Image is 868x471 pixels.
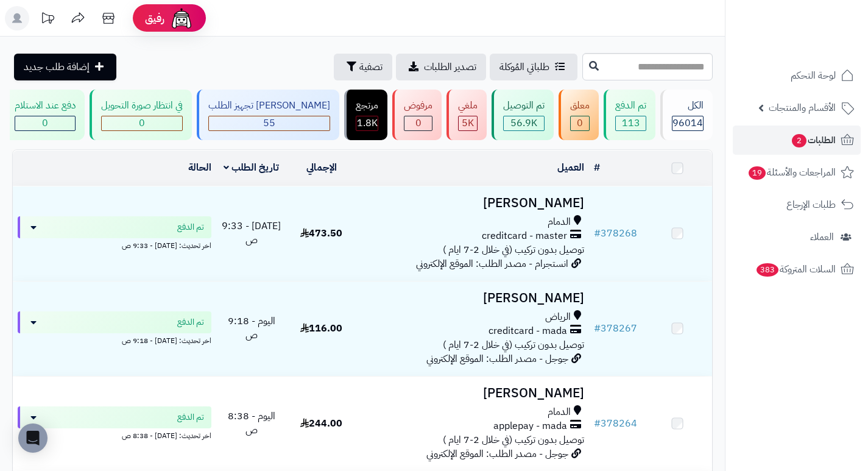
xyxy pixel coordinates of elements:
[733,61,861,90] a: لوحة التحكم
[785,32,856,58] img: logo-2.png
[791,67,836,84] span: لوحة التحكم
[222,219,281,247] span: [DATE] - 9:33 ص
[462,116,474,130] span: 5K
[416,257,568,271] span: انستجرام - مصدر الطلب: الموقع الإلكتروني
[616,116,646,130] div: 113
[357,116,378,130] span: 1.8K
[15,99,76,113] div: دفع عند الاستلام
[747,164,836,181] span: المراجعات والأسئلة
[733,158,861,187] a: المراجعات والأسئلة19
[443,243,584,257] span: توصيل بدون تركيب (في خلال 2-7 ايام )
[594,226,601,241] span: #
[359,60,383,74] span: تصفية
[733,255,861,284] a: السلات المتروكة383
[208,99,330,113] div: [PERSON_NAME] تجهيز الطلب
[300,321,342,336] span: 116.00
[458,99,478,113] div: ملغي
[228,409,275,437] span: اليوم - 8:38 ص
[14,54,116,80] a: إضافة طلب جديد
[594,416,601,431] span: #
[169,6,194,30] img: ai-face.png
[188,160,211,175] a: الحالة
[18,333,211,346] div: اخر تحديث: [DATE] - 9:18 ص
[194,90,342,140] a: [PERSON_NAME] تجهيز الطلب 55
[209,116,330,130] div: 55
[548,215,571,229] span: الدمام
[415,116,422,130] span: 0
[615,99,646,113] div: تم الدفع
[459,116,477,130] div: 4992
[443,433,584,447] span: توصيل بدون تركيب (في خلال 2-7 ايام )
[658,90,715,140] a: الكل96014
[18,238,211,251] div: اخر تحديث: [DATE] - 9:33 ص
[390,90,444,140] a: مرفوض 0
[792,134,806,147] span: 2
[404,116,432,130] div: 0
[601,90,658,140] a: تم الدفع 113
[499,60,549,74] span: طلباتي المُوكلة
[42,116,48,130] span: 0
[594,416,637,431] a: #378264
[139,116,145,130] span: 0
[224,160,279,175] a: تاريخ الطلب
[548,405,571,419] span: الدمام
[490,54,577,80] a: طلباتي المُوكلة
[263,116,275,130] span: 55
[510,116,537,130] span: 56.9K
[594,321,601,336] span: #
[361,386,584,400] h3: [PERSON_NAME]
[577,116,583,130] span: 0
[594,226,637,241] a: #378268
[426,447,568,461] span: جوجل - مصدر الطلب: الموقع الإلكتروني
[622,116,640,130] span: 113
[757,263,778,277] span: 383
[672,99,704,113] div: الكل
[18,428,211,441] div: اخر تحديث: [DATE] - 8:38 ص
[755,261,836,278] span: السلات المتروكة
[1,90,87,140] a: دفع عند الاستلام 0
[102,116,182,130] div: 0
[443,338,584,352] span: توصيل بدون تركيب (في خلال 2-7 ايام )
[733,222,861,252] a: العملاء
[177,411,204,423] span: تم الدفع
[503,99,545,113] div: تم التوصيل
[361,196,584,210] h3: [PERSON_NAME]
[32,6,63,34] a: تحديثات المنصة
[334,54,392,80] button: تصفية
[672,116,703,130] span: 96014
[545,310,571,324] span: الرياض
[396,54,486,80] a: تصدير الطلبات
[482,229,567,243] span: creditcard - master
[15,116,75,130] div: 0
[300,416,342,431] span: 244.00
[101,99,183,113] div: في انتظار صورة التحويل
[786,196,836,213] span: طلبات الإرجاع
[557,160,584,175] a: العميل
[356,99,378,113] div: مرتجع
[733,190,861,219] a: طلبات الإرجاع
[228,314,275,342] span: اليوم - 9:18 ص
[24,60,90,74] span: إضافة طلب جديد
[424,60,476,74] span: تصدير الطلبات
[594,321,637,336] a: #378267
[87,90,194,140] a: في انتظار صورة التحويل 0
[145,11,164,26] span: رفيق
[426,352,568,366] span: جوجل - مصدر الطلب: الموقع الإلكتروني
[489,90,556,140] a: تم التوصيل 56.9K
[361,291,584,305] h3: [PERSON_NAME]
[493,419,567,433] span: applepay - mada
[18,423,48,453] div: Open Intercom Messenger
[733,126,861,155] a: الطلبات2
[306,160,337,175] a: الإجمالي
[489,324,567,338] span: creditcard - mada
[791,132,836,149] span: الطلبات
[356,116,378,130] div: 1832
[769,99,836,116] span: الأقسام والمنتجات
[177,316,204,328] span: تم الدفع
[342,90,390,140] a: مرتجع 1.8K
[444,90,489,140] a: ملغي 5K
[570,99,590,113] div: معلق
[177,221,204,233] span: تم الدفع
[556,90,601,140] a: معلق 0
[594,160,600,175] a: #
